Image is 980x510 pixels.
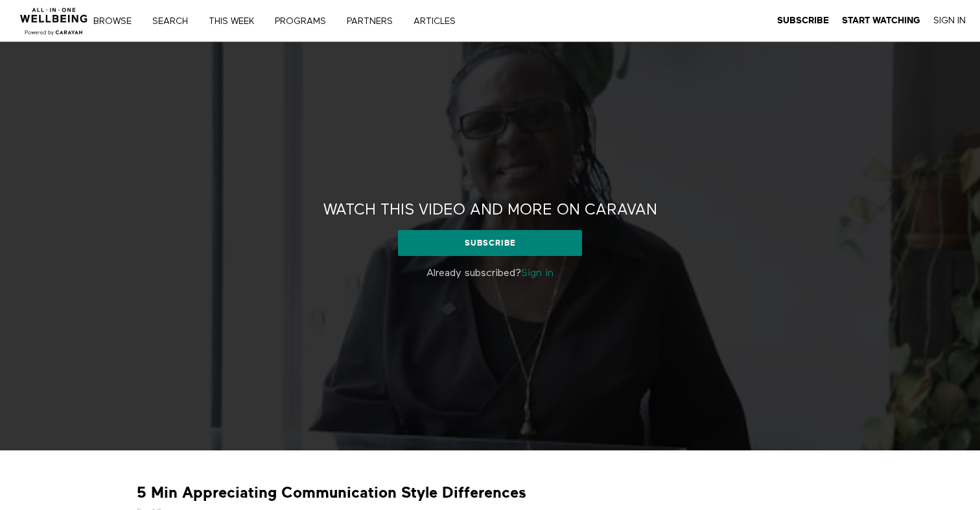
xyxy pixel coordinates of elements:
a: Search [148,17,202,26]
a: ARTICLES [409,17,469,26]
a: Sign In [933,15,966,27]
a: Browse [89,17,145,26]
p: Already subscribed? [299,266,681,281]
nav: Primary [102,14,482,27]
a: PROGRAMS [270,17,340,26]
a: Subscribe [777,15,829,27]
a: Sign in [521,268,554,279]
a: THIS WEEK [204,17,268,26]
strong: Subscribe [777,16,829,25]
h2: Watch this video and more on CARAVAN [323,200,657,220]
a: PARTNERS [342,17,406,26]
strong: Start Watching [842,16,920,25]
a: Start Watching [842,15,920,27]
a: Subscribe [398,230,581,256]
strong: 5 Min Appreciating Communication Style Differences [137,483,526,503]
